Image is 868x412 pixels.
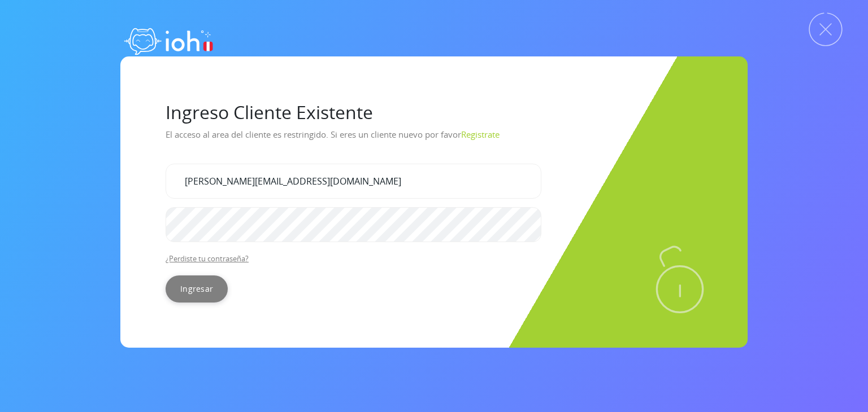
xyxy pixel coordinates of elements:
h1: Ingreso Cliente Existente [166,102,702,123]
img: Cerrar [809,12,843,46]
a: ¿Perdiste tu contraseña? [166,253,249,264]
img: logo [120,17,216,62]
input: Ingresar [166,275,228,303]
a: Registrate [461,129,500,140]
p: El acceso al area del cliente es restringido. Si eres un cliente nuevo por favor [166,125,702,155]
input: Tu correo [166,164,541,199]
